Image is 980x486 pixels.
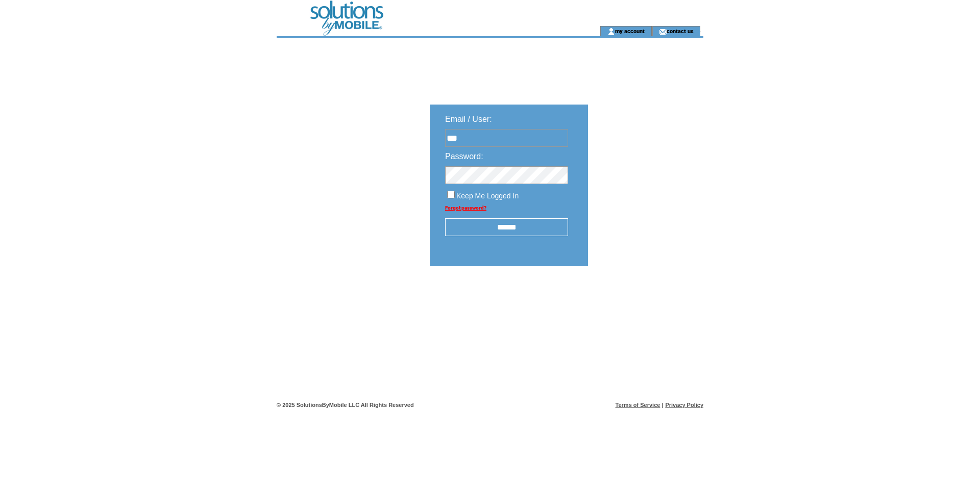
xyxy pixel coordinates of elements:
[445,115,492,123] span: Email / User:
[615,28,645,34] a: my account
[667,28,694,34] a: contact us
[616,402,660,408] a: Terms of Service
[607,28,615,36] img: account_icon.gif;jsessionid=2CE8C108AA5B26324860F82439BC96D2
[277,402,414,408] span: © 2025 SolutionsByMobile LLC All Rights Reserved
[456,192,519,200] span: Keep Me Logged In
[445,152,483,161] span: Password:
[659,28,667,36] img: contact_us_icon.gif;jsessionid=2CE8C108AA5B26324860F82439BC96D2
[662,402,664,408] span: |
[618,292,669,304] img: transparent.png;jsessionid=2CE8C108AA5B26324860F82439BC96D2
[665,402,703,408] a: Privacy Policy
[445,205,486,211] a: Forgot password?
